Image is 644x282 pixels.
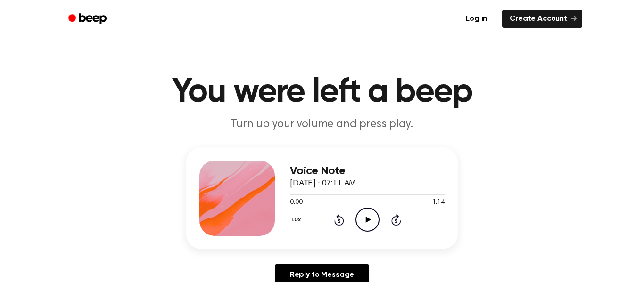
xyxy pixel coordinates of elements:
h1: You were left a beep [81,75,563,109]
span: [DATE] · 07:11 AM [290,179,356,188]
button: 1.0x [290,212,304,228]
a: Create Account [502,10,582,28]
span: 1:14 [432,198,445,208]
h3: Voice Note [290,165,445,177]
a: Log in [456,8,496,30]
p: Turn up your volume and press play. [141,117,503,132]
a: Beep [62,10,115,28]
span: 0:00 [290,198,302,208]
